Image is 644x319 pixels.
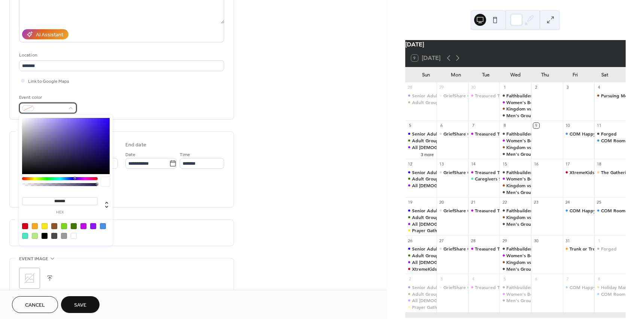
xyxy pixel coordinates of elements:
[565,161,571,167] div: 17
[594,246,626,252] div: Forged
[470,123,476,128] div: 7
[475,169,509,176] div: Treasured Times
[71,233,77,239] div: #FFFFFF
[412,221,561,227] div: All [DEMOGRAPHIC_DATA] Immersion: Exploring Holiness in Scripture
[500,182,531,189] div: Kingdom vs Culture, “Living the Kingdom Way”
[594,284,626,291] div: Holiday Market
[500,99,531,106] div: Women's Book Study
[596,238,602,243] div: 1
[80,223,86,229] div: #BD10E0
[468,207,500,214] div: Treasured Times
[506,182,608,189] div: Kingdom vs Culture, “Living the Kingdom Way”
[437,284,468,291] div: GriefShare Group
[405,304,437,310] div: Prayer Gathering
[412,99,448,106] div: Adult Group Life
[42,233,48,239] div: #000000
[437,131,468,137] div: GriefShare Group
[405,40,626,49] div: [DATE]
[411,67,441,82] div: Sun
[500,259,531,265] div: Kingdom vs Culture, “Living the Kingdom Way”
[90,223,96,229] div: #9013FE
[502,200,507,205] div: 22
[443,284,481,291] div: GriefShare Group
[594,137,626,144] div: COM Room Visits
[475,176,531,182] div: Caregivers Support Group
[475,207,509,214] div: Treasured Times
[468,284,500,291] div: Treasured Times
[530,67,560,82] div: Thu
[500,144,531,151] div: Kingdom vs Culture, “Living the Kingdom Way”
[439,200,445,205] div: 20
[560,67,590,82] div: Fri
[405,169,437,176] div: Senior Adult Sunday School
[412,169,470,176] div: Senior Adult [DATE] School
[596,85,602,90] div: 4
[601,291,638,297] div: COM Room Visits
[468,169,500,176] div: Treasured Times
[500,207,531,214] div: Faithbuilders
[475,284,509,291] div: Treasured Times
[443,92,481,99] div: GriefShare Group
[71,223,77,229] div: #417505
[563,284,594,291] div: COM Happy Hour at Linden Grove
[51,233,57,239] div: #4A4A4A
[412,92,470,99] div: Senior Adult [DATE] School
[412,252,448,259] div: Adult Group Life
[12,296,58,313] button: Cancel
[408,123,413,128] div: 5
[563,207,594,214] div: COM Happy Hour at Linden Grove
[506,112,543,119] div: Men's Group Life
[437,246,468,252] div: GriefShare Group
[412,304,448,310] div: Prayer Gathering
[563,246,594,252] div: Trunk or Treat
[22,29,68,39] button: AI Assistant
[468,176,500,182] div: Caregivers Support Group
[405,221,437,227] div: All Church Immersion: Exploring Holiness in Scripture
[601,137,638,144] div: COM Room Visits
[500,67,530,82] div: Wed
[32,233,38,239] div: #B8E986
[502,238,507,243] div: 29
[28,78,69,85] span: Link to Google Maps
[405,131,437,137] div: Senior Adult Sunday School
[502,161,507,167] div: 15
[74,301,86,309] span: Save
[443,246,481,252] div: GriefShare Group
[405,284,437,291] div: Senior Adult Sunday School
[506,291,552,297] div: Women's Book Study
[500,92,531,99] div: Faithbuilders
[405,176,437,182] div: Adult Group Life
[468,131,500,137] div: Treasured Times
[500,137,531,144] div: Women's Book Study
[502,85,507,90] div: 1
[596,276,602,282] div: 8
[533,85,539,90] div: 2
[470,276,476,282] div: 4
[180,151,190,159] span: Time
[125,151,135,159] span: Date
[533,123,539,128] div: 9
[61,223,67,229] div: #7ED321
[439,276,445,282] div: 3
[500,291,531,297] div: Women's Book Study
[563,169,594,176] div: XtremeKids Edge Event
[594,92,626,99] div: Pursuing More The MORE Conference
[565,238,571,243] div: 31
[596,123,602,128] div: 11
[506,284,534,291] div: Faithbuilders
[412,284,470,291] div: Senior Adult [DATE] School
[405,297,437,304] div: All Church Immersion: Exploring Holiness in Scripture
[412,214,448,221] div: Adult Group Life
[32,223,38,229] div: #F5A623
[443,169,481,176] div: GriefShare Group
[475,92,509,99] div: Treasured Times
[412,176,448,182] div: Adult Group Life
[405,214,437,221] div: Adult Group Life
[412,291,448,297] div: Adult Group Life
[408,238,413,243] div: 26
[412,137,448,144] div: Adult Group Life
[405,227,437,234] div: Prayer Gathering
[601,169,632,176] div: The Gathering
[19,268,40,289] div: ;
[408,200,413,205] div: 19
